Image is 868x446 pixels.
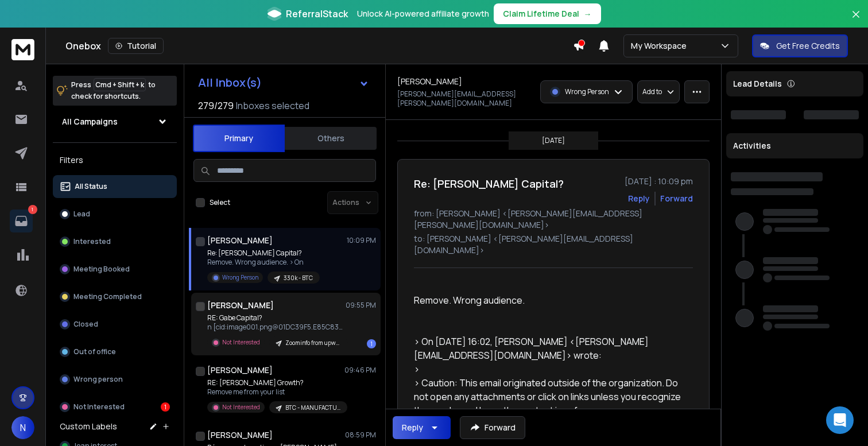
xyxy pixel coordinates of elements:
[367,339,376,348] div: 1
[628,193,650,204] button: Reply
[565,87,609,96] p: Wrong Person
[60,421,117,432] h3: Custom Labels
[53,175,177,198] button: All Status
[53,258,177,281] button: Meeting Booked
[62,116,118,127] h1: All Campaigns
[414,176,564,192] h1: Re: [PERSON_NAME] Capital?
[207,387,345,397] p: Remove me from your list
[53,395,177,418] button: Not Interested1
[207,364,273,376] h1: [PERSON_NAME]
[207,323,345,332] p: n [cid:image001.png@01DC39F5.E85C8320] [PERSON_NAME] Founder,
[94,78,146,91] span: Cmd + Shift + k
[826,406,854,434] div: Open Intercom Messenger
[397,90,533,108] p: [PERSON_NAME][EMAIL_ADDRESS][PERSON_NAME][DOMAIN_NAME]
[236,99,309,113] h3: Inboxes selected
[776,40,840,52] p: Get Free Credits
[73,237,111,246] p: Interested
[193,125,285,152] button: Primary
[286,7,348,21] span: ReferralStack
[11,416,34,439] button: N
[397,76,462,87] h1: [PERSON_NAME]
[28,205,37,214] p: 1
[357,8,489,20] p: Unlock AI-powered affiliate growth
[285,404,340,412] p: BTC - MANUFACTURING
[222,403,260,412] p: Not Interested
[198,99,234,113] span: 279 / 279
[285,126,377,151] button: Others
[222,273,258,282] p: Wrong Person
[73,375,123,384] p: Wrong person
[207,258,320,267] p: Remove. Wrong audience. > On
[189,71,378,94] button: All Inbox(s)
[346,301,376,310] p: 09:55 PM
[65,38,573,54] div: Onebox
[402,422,423,433] div: Reply
[414,233,693,256] p: to: [PERSON_NAME] <[PERSON_NAME][EMAIL_ADDRESS][DOMAIN_NAME]>
[210,198,230,207] label: Select
[207,300,274,311] h1: [PERSON_NAME]
[53,152,177,168] h3: Filters
[344,366,376,375] p: 09:46 PM
[393,416,451,439] button: Reply
[625,176,693,187] p: [DATE] : 10:09 pm
[284,274,313,282] p: 330k - BTC
[53,340,177,363] button: Out of office
[53,203,177,226] button: Lead
[53,230,177,253] button: Interested
[161,402,170,412] div: 1
[642,87,662,96] p: Add to
[222,338,260,347] p: Not Interested
[494,3,601,24] button: Claim Lifetime Deal→
[631,40,691,52] p: My Workspace
[660,193,693,204] div: Forward
[73,347,116,356] p: Out of office
[53,110,177,133] button: All Campaigns
[345,431,376,440] p: 08:59 PM
[207,429,273,441] h1: [PERSON_NAME]
[207,378,345,387] p: RE: [PERSON_NAME] Growth?
[53,285,177,308] button: Meeting Completed
[460,416,525,439] button: Forward
[207,249,320,258] p: Re: [PERSON_NAME] Capital?
[542,136,565,145] p: [DATE]
[198,77,262,88] h1: All Inbox(s)
[726,133,863,158] div: Activities
[71,79,156,102] p: Press to check for shortcuts.
[53,368,177,391] button: Wrong person
[207,313,345,323] p: RE: Gabe Capital?
[584,8,592,20] span: →
[347,236,376,245] p: 10:09 PM
[10,210,33,232] a: 1
[53,313,177,336] button: Closed
[73,320,98,329] p: Closed
[207,235,273,246] h1: [PERSON_NAME]
[733,78,782,90] p: Lead Details
[73,210,90,219] p: Lead
[752,34,848,57] button: Get Free Credits
[414,208,693,231] p: from: [PERSON_NAME] <[PERSON_NAME][EMAIL_ADDRESS][PERSON_NAME][DOMAIN_NAME]>
[285,339,340,347] p: Zoominfo from upwork guy maybe its a scam who knows
[73,402,125,412] p: Not Interested
[75,182,107,191] p: All Status
[848,7,863,34] button: Close banner
[73,265,130,274] p: Meeting Booked
[73,292,142,301] p: Meeting Completed
[108,38,164,54] button: Tutorial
